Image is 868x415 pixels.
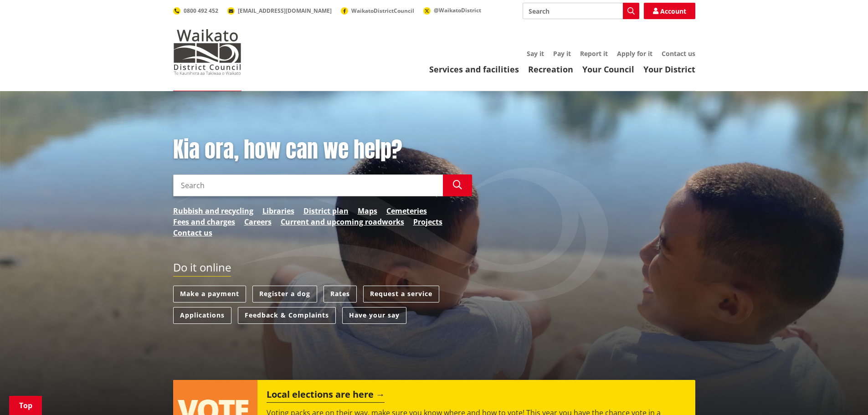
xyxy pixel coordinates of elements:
h1: Kia ora, how can we help? [173,137,472,163]
a: Libraries [262,205,294,216]
a: Your Council [582,64,634,75]
a: Recreation [528,64,573,75]
a: Have your say [342,307,406,324]
input: Search input [173,174,443,196]
a: District plan [303,205,349,216]
a: Your District [643,64,695,75]
a: Say it [527,49,544,58]
a: [EMAIL_ADDRESS][DOMAIN_NAME] [227,7,332,15]
span: @WaikatoDistrict [434,6,481,14]
a: 0800 492 452 [173,7,218,15]
a: Contact us [173,227,212,238]
img: Waikato District Council - Te Kaunihera aa Takiwaa o Waikato [173,29,241,75]
a: Top [9,396,42,415]
a: WaikatoDistrictCouncil [341,7,414,15]
a: Careers [244,216,272,227]
a: Account [644,3,695,19]
a: Contact us [662,49,695,58]
input: Search input [523,3,639,19]
a: Request a service [363,286,439,302]
a: Current and upcoming roadworks [281,216,404,227]
a: Maps [358,205,377,216]
a: Apply for it [617,49,652,58]
a: Register a dog [252,286,317,302]
span: [EMAIL_ADDRESS][DOMAIN_NAME] [238,7,332,15]
a: Report it [580,49,608,58]
a: Rubbish and recycling [173,205,253,216]
h2: Do it online [173,261,231,277]
a: Services and facilities [429,64,519,75]
h2: Local elections are here [267,389,385,403]
span: WaikatoDistrictCouncil [351,7,414,15]
a: Applications [173,307,231,324]
span: 0800 492 452 [184,7,218,15]
a: @WaikatoDistrict [423,6,481,14]
a: Feedback & Complaints [238,307,336,324]
a: Fees and charges [173,216,235,227]
a: Make a payment [173,286,246,302]
a: Projects [413,216,442,227]
a: Cemeteries [386,205,427,216]
a: Pay it [553,49,571,58]
a: Rates [324,286,357,302]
